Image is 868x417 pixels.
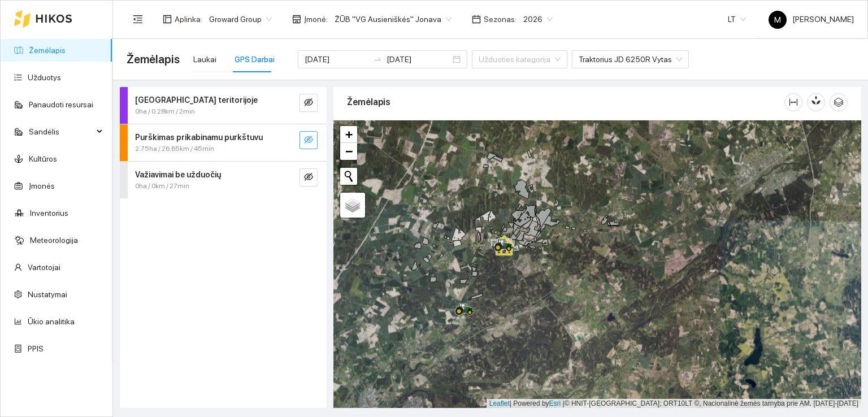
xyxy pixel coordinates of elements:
[305,53,368,66] input: Pradžios data
[728,11,746,28] span: LT
[120,124,327,161] div: Purškimas prikabinamu purkštuvu2.75ha / 26.65km / 45mineye-invisible
[347,86,784,118] div: Žemėlapis
[28,263,60,272] a: Vartotojai
[193,53,216,66] div: Laukai
[120,162,327,198] div: Važiavimai be užduočių0ha / 0km / 27mineye-invisible
[579,51,682,68] span: Traktorius JD 6250R Vytas
[30,236,78,245] a: Meteorologija
[472,15,481,24] span: calendar
[373,55,382,64] span: swap-right
[345,144,353,158] span: −
[235,53,275,66] div: GPS Darbai
[135,144,214,154] span: 2.75ha / 26.65km / 45min
[135,133,263,142] strong: Purškimas prikabinamu purkštuvu
[127,50,180,68] span: Žemėlapis
[28,73,61,82] a: Užduotys
[340,193,365,218] a: Layers
[785,98,802,107] span: column-width
[335,11,452,28] span: ŽŪB "VG Ausieniškės" Jonava
[135,95,258,105] strong: [GEOGRAPHIC_DATA] teritorijoje
[28,317,75,326] a: Ūkio analitika
[29,154,57,163] a: Kultūros
[135,106,195,117] span: 0ha / 0.28km / 2min
[304,172,313,183] span: eye-invisible
[549,399,561,407] a: Esri
[563,399,565,407] span: |
[163,15,172,24] span: layout
[175,13,202,25] span: Aplinka :
[135,181,189,192] span: 0ha / 0km / 27min
[345,127,353,141] span: +
[784,93,802,111] button: column-width
[209,11,272,28] span: Groward Group
[300,131,318,149] button: eye-invisible
[292,15,301,24] span: shop
[135,170,221,179] strong: Važiavimai be užduočių
[300,94,318,112] button: eye-invisible
[29,181,55,190] a: Įmonės
[29,46,66,55] a: Žemėlapis
[29,100,93,109] a: Panaudoti resursai
[28,344,44,353] a: PPIS
[340,143,357,160] a: Zoom out
[373,55,382,64] span: to
[28,290,67,299] a: Nustatymai
[523,11,553,28] span: 2026
[489,399,510,407] a: Leaflet
[304,135,313,146] span: eye-invisible
[487,399,861,409] div: | Powered by © HNIT-[GEOGRAPHIC_DATA]; ORT10LT ©, Nacionalinė žemės tarnyba prie AM, [DATE]-[DATE]
[133,14,143,24] span: menu-fold
[769,15,854,24] span: [PERSON_NAME]
[340,126,357,143] a: Zoom in
[484,13,517,25] span: Sezonas :
[30,208,68,218] a: Inventorius
[304,13,328,25] span: Įmonė :
[387,53,450,66] input: Pabaigos data
[340,168,357,185] button: Initiate a new search
[29,120,93,143] span: Sandėlis
[304,98,313,108] span: eye-invisible
[300,168,318,186] button: eye-invisible
[127,8,149,31] button: menu-fold
[774,11,781,29] span: M
[120,87,327,124] div: [GEOGRAPHIC_DATA] teritorijoje0ha / 0.28km / 2mineye-invisible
